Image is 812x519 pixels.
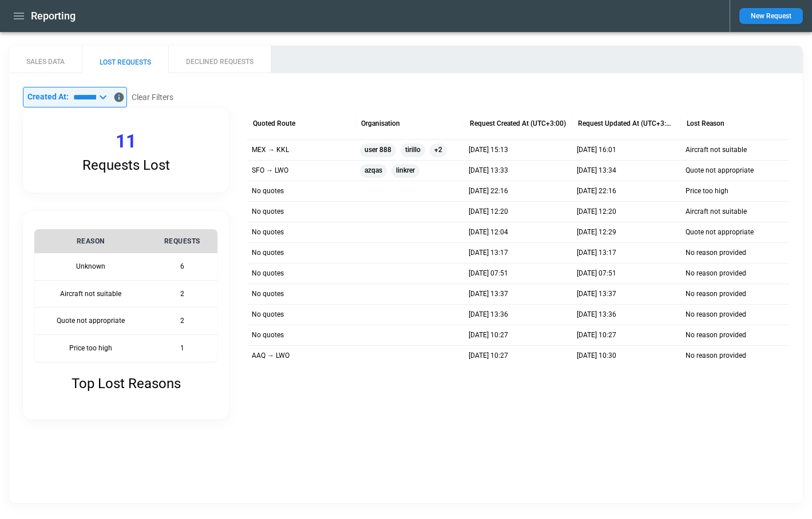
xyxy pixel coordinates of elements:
th: Quote not appropriate [34,308,146,335]
p: 20/08/2025 07:51 [469,269,508,278]
p: 17/08/2025 13:36 [577,310,616,320]
p: No quotes [252,269,284,278]
p: Top Lost Reasons [72,376,181,392]
span: tirillo [401,140,425,160]
p: 08/08/2025 10:27 [469,330,508,340]
p: SFO → LWO [252,166,288,175]
th: Unknown [34,253,146,280]
p: 08/08/2025 10:27 [469,351,508,361]
p: No quotes [252,248,284,258]
div: Organisation [361,119,400,127]
p: Aircraft not suitable [686,207,747,217]
div: Request Created At (UTC+3:00) [470,119,566,127]
svg: Data includes activity through 02/09/2025 (end of day UTC) [113,91,125,103]
p: No quotes [252,227,284,237]
th: REASON [34,229,146,253]
p: 08/08/2025 10:27 [577,330,616,340]
span: user 888 [360,140,396,160]
p: Quote not appropriate [686,166,754,175]
p: 28/08/2025 15:13 [469,145,508,155]
p: 26/08/2025 22:16 [469,186,508,196]
p: No quotes [252,289,284,299]
span: azqas [360,161,387,181]
p: No reason provided [686,289,746,299]
p: 26/08/2025 12:04 [469,227,508,237]
div: Lost Reason [687,119,724,127]
p: 17/08/2025 13:36 [469,310,508,320]
p: No quotes [252,186,284,196]
table: simple table [34,229,217,362]
p: No reason provided [686,351,746,361]
p: Aircraft not suitable [686,145,747,155]
p: 27/08/2025 13:34 [577,166,616,175]
p: 21/08/2025 13:17 [469,248,508,258]
td: 6 [146,253,217,280]
div: Request Updated At (UTC+3:00) [578,119,675,127]
p: Price too high [686,186,728,196]
h1: Reporting [31,9,76,23]
p: No reason provided [686,330,746,340]
th: REQUESTS [146,229,217,253]
p: 08/08/2025 10:30 [577,351,616,361]
th: Price too high [34,335,146,362]
p: Quote not appropriate [686,227,754,237]
p: 21/08/2025 13:17 [577,248,616,258]
p: No quotes [252,207,284,217]
button: Clear Filters [132,90,173,105]
p: Requests Lost [82,157,170,174]
button: New Request [739,8,803,24]
p: 26/08/2025 12:29 [577,227,616,237]
td: 2 [146,280,217,308]
p: No reason provided [686,248,746,258]
p: No reason provided [686,269,746,278]
p: 17/08/2025 13:37 [577,289,616,299]
th: Aircraft not suitable [34,280,146,308]
p: No reason provided [686,310,746,320]
p: AAQ → LWO [252,351,290,361]
p: 28/08/2025 16:01 [577,145,616,155]
p: 11 [116,130,136,153]
p: No quotes [252,330,284,340]
span: linkrer [391,161,419,181]
button: DECLINED REQUESTS [168,46,271,73]
button: SALES DATA [9,46,82,73]
p: 17/08/2025 13:37 [469,289,508,299]
td: 1 [146,335,217,362]
span: +2 [430,140,447,160]
div: Quoted Route [253,119,295,127]
p: MEX → KKL [252,145,289,155]
p: 26/08/2025 22:16 [577,186,616,196]
p: 20/08/2025 07:51 [577,269,616,278]
p: 26/08/2025 12:20 [469,207,508,217]
p: 27/08/2025 13:33 [469,166,508,175]
button: LOST REQUESTS [82,46,168,73]
p: 26/08/2025 12:20 [577,207,616,217]
p: No quotes [252,310,284,320]
td: 2 [146,308,217,335]
p: Created At: [27,92,69,102]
